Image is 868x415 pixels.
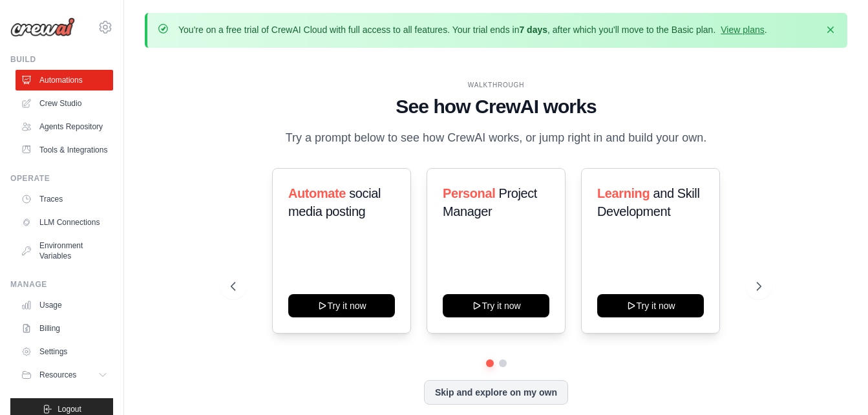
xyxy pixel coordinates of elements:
span: social media posting [288,186,381,218]
span: Logout [58,404,81,414]
button: Try it now [288,294,395,317]
a: LLM Connections [16,212,113,233]
a: Automations [16,70,113,90]
strong: 7 days [519,25,547,35]
a: Environment Variables [16,235,113,266]
a: Settings [16,341,113,362]
a: Crew Studio [16,93,113,114]
a: Agents Repository [16,116,113,137]
span: Project Manager [443,186,537,218]
div: Operate [10,173,113,184]
button: Resources [16,365,113,385]
div: Manage [10,279,113,290]
button: Try it now [597,294,704,317]
p: You're on a free trial of CrewAI Cloud with full access to all features. Your trial ends in , aft... [178,23,767,36]
a: Usage [16,295,113,315]
a: Billing [16,318,113,339]
span: Learning [597,186,650,200]
button: Skip and explore on my own [424,380,568,405]
a: View plans [721,25,764,35]
span: Personal [443,186,495,200]
a: Traces [16,189,113,209]
span: Resources [39,370,76,380]
span: Automate [288,186,346,200]
h1: See how CrewAI works [231,95,762,118]
a: Tools & Integrations [16,140,113,160]
p: Try a prompt below to see how CrewAI works, or jump right in and build your own. [279,129,714,147]
div: Build [10,54,113,65]
img: Logo [10,17,75,37]
button: Try it now [443,294,549,317]
div: WALKTHROUGH [231,80,762,90]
